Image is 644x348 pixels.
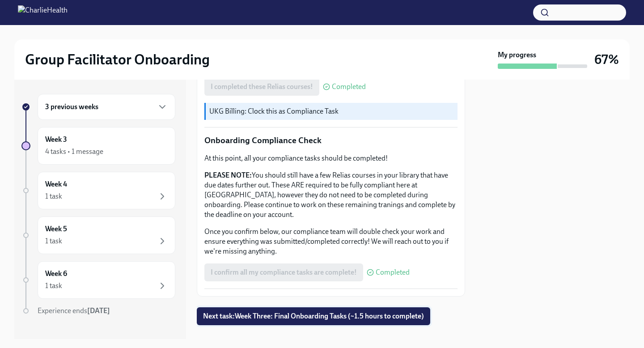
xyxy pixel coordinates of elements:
[21,127,175,165] a: Week 34 tasks • 1 message
[209,106,454,116] p: UKG Billing: Clock this as Compliance Task
[25,51,210,68] h2: Group Facilitator Onboarding
[197,307,430,325] button: Next task:Week Three: Final Onboarding Tasks (~1.5 hours to complete)
[45,102,98,112] h6: 3 previous weeks
[332,83,366,90] span: Completed
[204,171,252,179] strong: PLEASE NOTE:
[21,172,175,209] a: Week 41 task
[594,51,619,68] h3: 67%
[45,281,62,291] div: 1 task
[45,135,67,144] h6: Week 3
[38,94,175,120] div: 3 previous weeks
[45,269,67,279] h6: Week 6
[203,312,424,321] span: Next task : Week Three: Final Onboarding Tasks (~1.5 hours to complete)
[498,50,536,60] strong: My progress
[376,269,410,276] span: Completed
[45,224,67,234] h6: Week 5
[21,261,175,299] a: Week 61 task
[204,135,458,146] p: Onboarding Compliance Check
[38,306,110,315] span: Experience ends
[204,153,458,163] p: At this point, all your compliance tasks should be completed!
[87,306,110,315] strong: [DATE]
[45,179,67,189] h6: Week 4
[21,216,175,254] a: Week 51 task
[18,5,68,20] img: CharlieHealth
[204,227,458,256] p: Once you confirm below, our compliance team will double check your work and ensure everything was...
[45,236,62,246] div: 1 task
[45,191,62,201] div: 1 task
[204,170,458,220] p: You should still have a few Relias courses in your library that have due dates further out. These...
[45,147,103,157] div: 4 tasks • 1 message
